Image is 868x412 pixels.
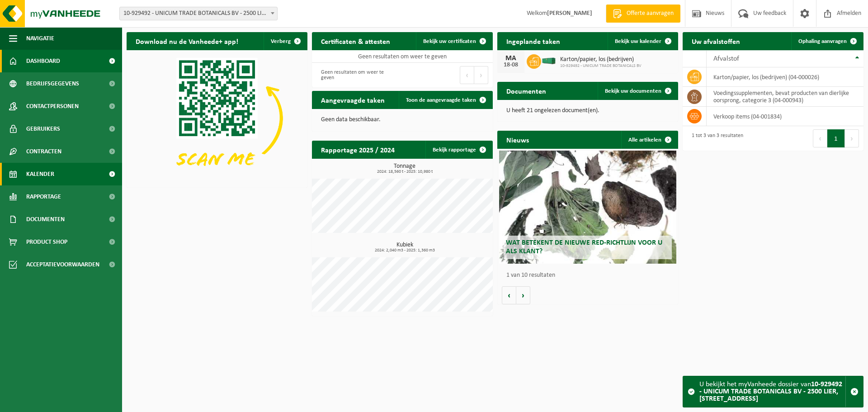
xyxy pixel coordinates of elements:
h2: Uw afvalstoffen [683,32,749,50]
a: Alle artikelen [621,131,677,149]
span: Navigatie [26,27,54,50]
td: karton/papier, los (bedrijven) (04-000026) [707,67,863,87]
span: Kalender [26,163,54,185]
span: Karton/papier, los (bedrijven) [560,56,642,63]
span: Wat betekent de nieuwe RED-richtlijn voor u als klant? [506,239,662,255]
span: 10-929492 - UNICUM TRADE BOTANICALS BV [560,63,642,69]
img: Download de VHEPlus App [127,50,307,186]
span: 2024: 18,560 t - 2025: 10,980 t [316,170,493,174]
span: Acceptatievoorwaarden [26,253,99,276]
span: Bekijk uw certificaten [423,38,476,44]
button: Vorige [502,286,516,304]
span: 10-929492 - UNICUM TRADE BOTANICALS BV - 2500 LIER, JOSEPH VAN INSTRAAT 27 [119,7,278,20]
div: 18-08 [502,62,520,68]
h3: Tonnage [316,163,493,174]
span: Bekijk uw documenten [605,88,661,94]
h2: Nieuws [497,131,538,148]
strong: 10-929492 - UNICUM TRADE BOTANICALS BV - 2500 LIER, [STREET_ADDRESS] [699,381,842,403]
span: Contactpersonen [26,95,79,118]
span: Gebruikers [26,118,60,140]
span: Afvalstof [713,55,739,62]
span: Verberg [271,38,291,44]
button: Verberg [264,32,307,50]
div: Geen resultaten om weer te geven [316,65,398,85]
a: Bekijk rapportage [425,141,492,159]
button: Previous [813,129,827,147]
a: Ophaling aanvragen [791,32,863,50]
p: Geen data beschikbaar. [321,117,484,123]
div: U bekijkt het myVanheede dossier van [699,376,845,407]
span: Rapportage [26,185,61,208]
span: Toon de aangevraagde taken [406,97,476,103]
button: Next [474,66,488,84]
td: Geen resultaten om weer te geven [312,50,493,63]
span: Bekijk uw kalender [615,38,661,44]
h3: Kubiek [316,242,493,253]
p: 1 van 10 resultaten [506,272,674,279]
h2: Rapportage 2025 / 2024 [312,141,404,158]
span: 10-929492 - UNICUM TRADE BOTANICALS BV - 2500 LIER, JOSEPH VAN INSTRAAT 27 [120,7,277,20]
img: HK-XA-30-GN-00 [541,57,557,65]
h2: Aangevraagde taken [312,91,394,109]
strong: [PERSON_NAME] [547,10,592,17]
a: Bekijk uw documenten [598,82,677,100]
span: Ophaling aanvragen [798,38,847,44]
a: Wat betekent de nieuwe RED-richtlijn voor u als klant? [499,151,676,264]
h2: Download nu de Vanheede+ app! [127,32,247,50]
p: U heeft 21 ongelezen document(en). [506,108,669,114]
h2: Documenten [497,82,555,99]
button: Volgende [516,286,530,304]
h2: Ingeplande taken [497,32,569,50]
div: 1 tot 3 van 3 resultaten [687,128,743,148]
span: Bedrijfsgegevens [26,72,79,95]
a: Toon de aangevraagde taken [399,91,492,109]
a: Bekijk uw kalender [608,32,677,50]
span: Dashboard [26,50,60,72]
a: Offerte aanvragen [606,5,680,23]
button: 1 [827,129,845,147]
button: Next [845,129,859,147]
td: voedingssupplementen, bevat producten van dierlijke oorsprong, categorie 3 (04-000943) [707,87,863,107]
a: Bekijk uw certificaten [416,32,492,50]
span: Documenten [26,208,65,231]
span: 2024: 2,040 m3 - 2025: 1,360 m3 [316,248,493,253]
div: MA [502,55,520,62]
span: Offerte aanvragen [624,9,676,18]
button: Previous [460,66,474,84]
td: verkoop items (04-001834) [707,107,863,126]
span: Product Shop [26,231,67,253]
span: Contracten [26,140,61,163]
h2: Certificaten & attesten [312,32,399,50]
